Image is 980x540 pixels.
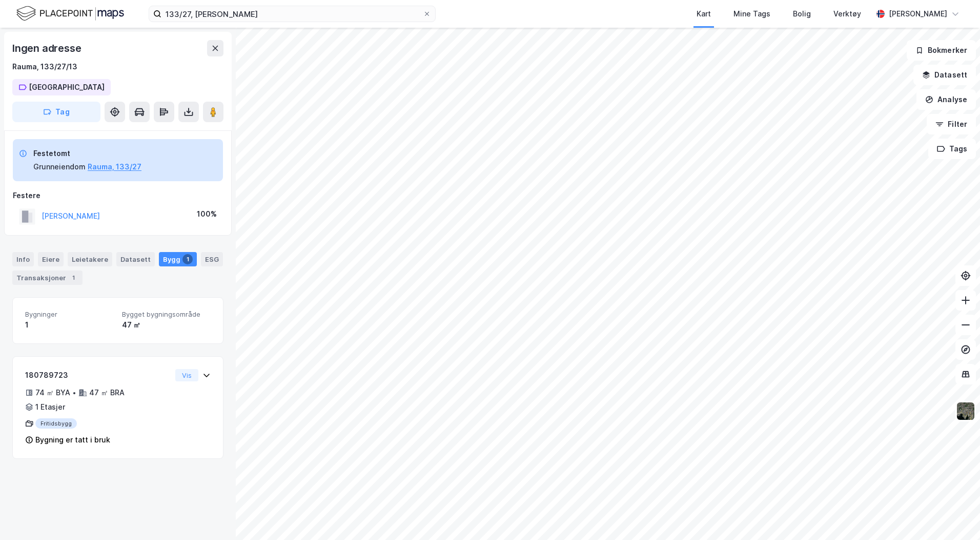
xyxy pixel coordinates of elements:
[88,161,141,173] button: Rauma, 133/27
[833,8,861,20] div: Verktøy
[928,139,976,159] button: Tags
[16,5,124,23] img: logo.f888ab2527a4732fd821a326f86c7f29.svg
[159,252,197,266] div: Bygg
[29,81,105,93] div: [GEOGRAPHIC_DATA]
[38,252,64,266] div: Eiere
[33,161,86,173] div: Grunneiendom
[122,319,211,331] div: 47 ㎡
[697,8,711,20] div: Kart
[12,271,83,285] div: Transaksjoner
[72,389,76,397] div: •
[68,252,112,266] div: Leietakere
[13,189,223,202] div: Festere
[35,434,110,446] div: Bygning er tatt i bruk
[197,208,217,220] div: 100%
[927,114,976,134] button: Filter
[12,102,100,122] button: Tag
[122,310,211,319] span: Bygget bygningsområde
[929,491,980,540] div: Kontrollprogram for chat
[68,273,78,283] div: 1
[25,319,114,331] div: 1
[25,310,114,319] span: Bygninger
[161,6,423,22] input: Søk på adresse, matrikkel, gårdeiere, leietakere eller personer
[35,387,70,399] div: 74 ㎡ BYA
[956,401,975,421] img: 9k=
[33,147,141,160] div: Festetomt
[201,252,223,266] div: ESG
[793,8,811,20] div: Bolig
[916,89,976,110] button: Analyse
[929,491,980,540] iframe: Chat Widget
[12,252,34,266] div: Info
[12,61,77,73] div: Rauma, 133/27/13
[35,401,65,413] div: 1 Etasjer
[913,65,976,85] button: Datasett
[907,40,976,61] button: Bokmerker
[175,369,198,381] button: Vis
[89,387,125,399] div: 47 ㎡ BRA
[733,8,770,20] div: Mine Tags
[889,8,947,20] div: [PERSON_NAME]
[12,40,83,56] div: Ingen adresse
[25,369,171,381] div: 180789723
[182,254,193,264] div: 1
[116,252,155,266] div: Datasett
